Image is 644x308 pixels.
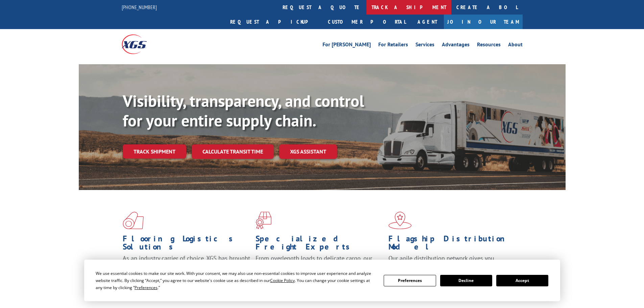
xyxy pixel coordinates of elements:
button: Decline [440,275,492,286]
a: Resources [477,42,501,49]
h1: Flooring Logistics Solutions [123,235,251,254]
h1: Flagship Distribution Model [388,235,516,254]
span: As an industry carrier of choice, XGS has brought innovation and dedication to flooring logistics... [123,254,250,278]
img: xgs-icon-focused-on-flooring-red [256,212,271,229]
a: Customer Portal [323,15,411,29]
a: For [PERSON_NAME] [323,42,371,49]
a: Agent [411,15,444,29]
a: Advantages [442,42,470,49]
p: From overlength loads to delicate cargo, our experienced staff knows the best way to move your fr... [256,254,383,284]
a: Services [415,42,434,49]
a: About [508,42,523,49]
a: Request a pickup [225,15,323,29]
span: Our agile distribution network gives you nationwide inventory management on demand. [388,254,513,270]
span: Cookie Policy [270,278,295,283]
a: Track shipment [123,144,186,159]
div: We use essential cookies to make our site work. With your consent, we may also use non-essential ... [96,270,376,291]
img: xgs-icon-total-supply-chain-intelligence-red [123,212,144,229]
a: For Retailers [378,42,408,49]
a: XGS ASSISTANT [279,144,337,159]
div: Cookie Consent Prompt [84,260,560,301]
a: [PHONE_NUMBER] [122,4,157,10]
b: Visibility, transparency, and control for your entire supply chain. [123,90,364,131]
img: xgs-icon-flagship-distribution-model-red [388,212,412,229]
h1: Specialized Freight Experts [256,235,383,254]
a: Calculate transit time [192,144,274,159]
button: Accept [496,275,548,286]
a: Join Our Team [444,15,523,29]
button: Preferences [384,275,436,286]
span: Preferences [135,285,158,290]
